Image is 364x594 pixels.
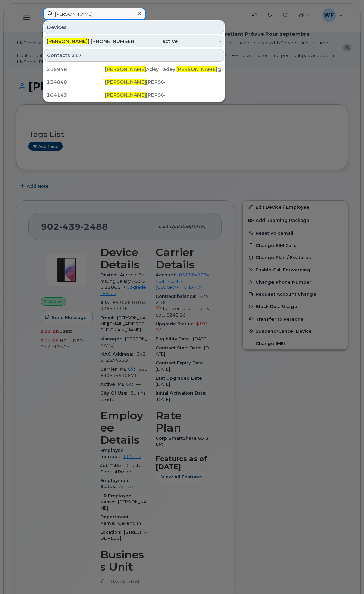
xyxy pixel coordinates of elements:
a: 134848[PERSON_NAME][PERSON_NAME]- [44,76,224,88]
a: 164143[PERSON_NAME][PERSON_NAME]- [44,89,224,101]
span: [PERSON_NAME] [105,79,146,85]
div: [PERSON_NAME] [105,79,163,85]
div: [PERSON_NAME] [47,38,90,45]
div: - [178,38,221,45]
span: [PERSON_NAME] [176,66,217,72]
div: adey. @[DOMAIN_NAME] [163,66,221,73]
div: [PERSON_NAME] [105,92,163,98]
a: 215948[PERSON_NAME]Adeyadey.[PERSON_NAME]@[DOMAIN_NAME] [44,63,224,75]
div: 215948 [47,66,105,73]
div: [PHONE_NUMBER] [90,38,134,45]
span: 217 [72,52,82,59]
div: - [163,79,221,85]
div: Devices [44,21,224,34]
div: - [163,92,221,98]
div: 164143 [47,92,105,98]
div: active [134,38,178,45]
div: Adey [105,66,163,73]
span: [PERSON_NAME] [105,66,146,72]
div: 134848 [47,79,105,85]
a: [PERSON_NAME][PERSON_NAME][PHONE_NUMBER]active- [44,35,224,47]
div: Contacts [44,49,224,62]
span: [PERSON_NAME] [105,92,146,98]
span: [PERSON_NAME] [47,38,88,44]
